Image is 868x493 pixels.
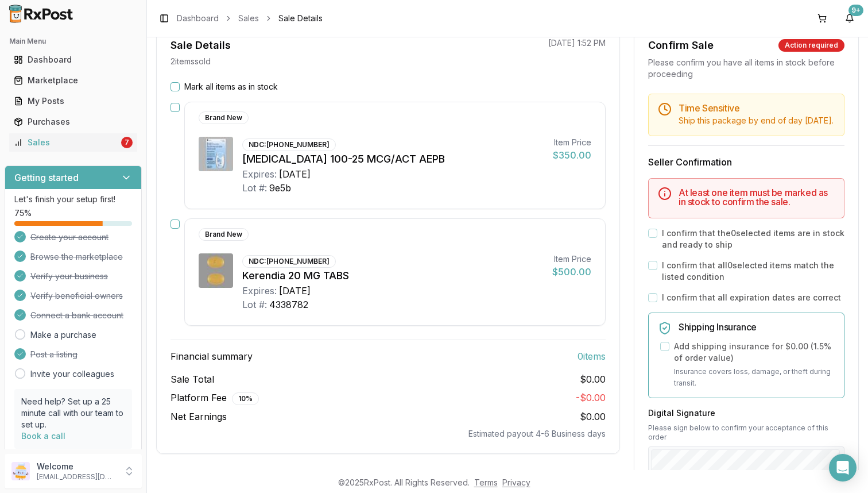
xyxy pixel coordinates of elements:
p: Please sign below to confirm your acceptance of this order [648,423,844,442]
div: [DATE] [279,167,311,181]
span: - $0.00 [576,392,606,403]
a: Invite your colleagues [30,368,114,380]
button: Dashboard [5,51,142,69]
div: Lot #: [242,181,267,195]
span: Verify beneficial owners [30,290,123,302]
div: 4338782 [269,298,308,311]
img: RxPost Logo [5,5,78,23]
h5: Time Sensitive [679,103,835,113]
div: Lot #: [242,298,267,311]
h5: Shipping Insurance [679,322,835,332]
a: Dashboard [177,13,219,24]
div: 10 % [232,392,259,405]
div: Brand New [199,111,249,124]
label: I confirm that all 0 selected items match the listed condition [662,260,844,283]
span: Connect a bank account [30,310,123,321]
a: Sales7 [9,132,137,153]
span: Sale Details [278,13,323,24]
p: 2 item s sold [170,56,211,67]
div: My Posts [14,95,133,107]
button: Sales7 [5,133,142,152]
span: Financial summary [170,349,253,363]
div: Estimated payout 4-6 Business days [170,428,606,440]
img: Breo Ellipta 100-25 MCG/ACT AEPB [199,137,233,171]
a: Sales [238,13,259,24]
span: 75 % [14,207,32,219]
img: Kerendia 20 MG TABS [199,253,233,288]
div: Kerendia 20 MG TABS [242,268,543,284]
span: $0.00 [580,372,606,386]
button: Purchases [5,113,142,131]
div: $350.00 [553,148,591,162]
h5: At least one item must be marked as in stock to confirm the sale. [679,188,835,206]
div: Expires: [242,167,277,181]
p: Welcome [37,461,117,472]
span: $0.00 [580,411,606,422]
p: Insurance covers loss, damage, or theft during transit. [674,366,835,388]
div: Action required [778,39,844,52]
div: Expires: [242,284,277,298]
div: Open Intercom Messenger [829,454,857,482]
button: My Posts [5,92,142,110]
div: 9e5b [269,181,291,195]
a: Privacy [502,477,530,487]
p: [DATE] 1:52 PM [548,37,606,49]
span: Post a listing [30,349,77,360]
span: Platform Fee [170,391,259,405]
button: Marketplace [5,71,142,90]
h3: Digital Signature [648,407,844,419]
a: Terms [474,477,498,487]
label: Mark all items as in stock [184,81,278,93]
a: Marketplace [9,70,137,91]
span: Create your account [30,232,108,243]
span: Browse the marketplace [30,251,123,263]
div: Dashboard [14,54,133,66]
div: Sale Details [170,37,231,53]
div: NDC: [PHONE_NUMBER] [242,138,336,151]
div: Please confirm you have all items in stock before proceeding [648,57,844,80]
a: Dashboard [9,49,137,70]
label: I confirm that all expiration dates are correct [662,292,841,303]
a: Make a purchase [30,329,96,341]
div: Sales [14,137,119,148]
img: User avatar [11,462,30,480]
div: [MEDICAL_DATA] 100-25 MCG/ACT AEPB [242,151,544,167]
span: Net Earnings [170,410,227,423]
div: Marketplace [14,75,133,86]
p: Need help? Set up a 25 minute call with our team to set up. [21,396,125,430]
div: $500.00 [552,265,591,279]
button: 9+ [840,9,859,28]
div: Item Price [553,137,591,148]
a: Book a call [21,431,65,441]
span: Sale Total [170,372,214,386]
div: Brand New [199,228,249,241]
h2: Main Menu [9,37,137,46]
div: Item Price [552,253,591,265]
span: Verify your business [30,271,108,282]
a: Purchases [9,111,137,132]
div: 7 [121,137,133,148]
div: NDC: [PHONE_NUMBER] [242,255,336,268]
label: I confirm that the 0 selected items are in stock and ready to ship [662,228,844,251]
p: [EMAIL_ADDRESS][DOMAIN_NAME] [37,472,117,482]
h3: Seller Confirmation [648,155,844,169]
div: Purchases [14,116,133,128]
span: Ship this package by end of day [DATE] . [679,115,834,125]
div: Confirm Sale [648,37,714,53]
a: My Posts [9,91,137,111]
div: [DATE] [279,284,311,298]
p: Let's finish your setup first! [14,194,132,205]
div: 9+ [848,5,863,16]
span: 0 item s [578,349,606,363]
h3: Getting started [14,171,79,184]
nav: breadcrumb [177,13,323,24]
label: Add shipping insurance for $0.00 ( 1.5 % of order value) [674,341,835,364]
